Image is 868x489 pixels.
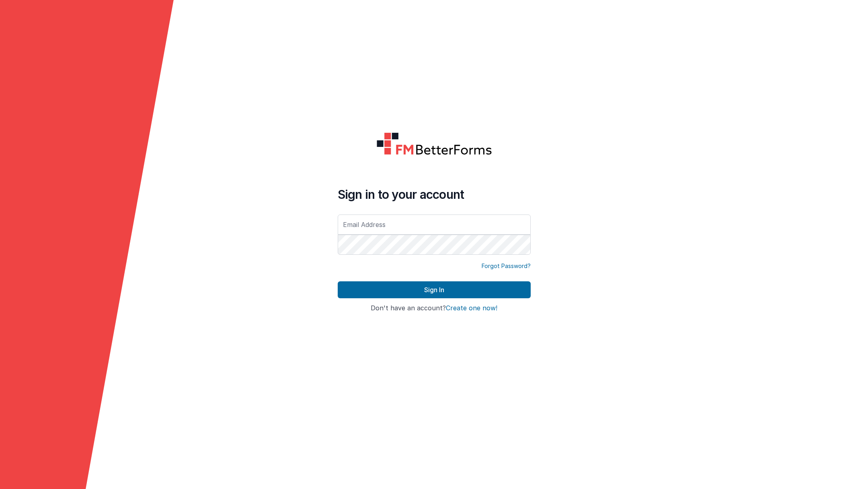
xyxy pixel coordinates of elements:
[446,305,497,312] button: Create one now!
[482,262,531,270] a: Forgot Password?
[338,215,531,235] input: Email Address
[338,305,531,312] h4: Don't have an account?
[338,281,531,298] button: Sign In
[338,187,531,202] h4: Sign in to your account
